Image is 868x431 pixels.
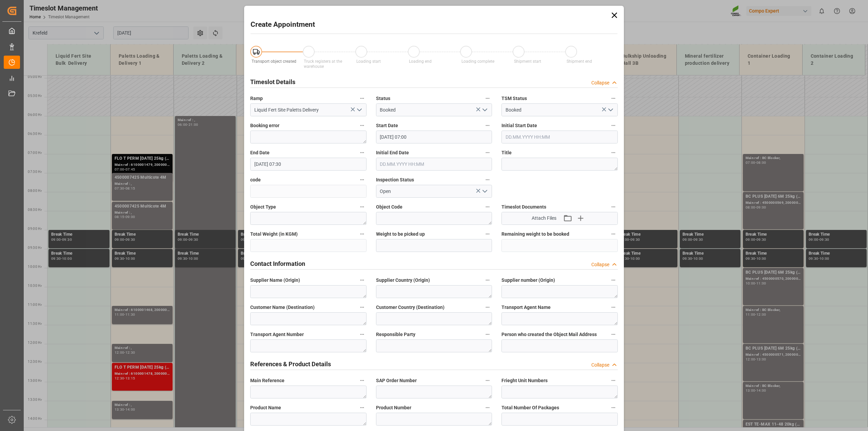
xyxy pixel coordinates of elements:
[250,122,279,129] span: Booking error
[483,94,492,103] button: Status
[591,79,609,86] div: Collapse
[501,404,559,411] span: Total Number Of Packages
[501,122,537,129] span: Initial Start Date
[609,403,618,412] button: Total Number Of Packages
[250,203,276,211] span: Object Type
[609,276,618,285] button: Supplier number (Origin)
[605,105,615,115] button: open menu
[591,261,609,268] div: Collapse
[376,231,425,238] span: Weight to be picked up
[609,376,618,385] button: Frieght Unit Numbers
[514,59,541,64] span: Shipment start
[501,331,597,338] span: Person who created the Object Mail Address
[532,215,556,222] span: Attach Files
[376,203,402,211] span: Object Code
[376,103,492,116] input: Type to search/select
[609,94,618,103] button: TSM Status
[609,230,618,238] button: Remaining weight to be booked
[358,330,367,339] button: Transport Agent Number
[376,131,492,143] input: DD.MM.YYYY HH:MM
[358,376,367,385] button: Main Reference
[409,59,432,64] span: Loading end
[376,122,398,129] span: Start Date
[358,94,367,103] button: Ramp
[356,59,381,64] span: Loading start
[501,203,546,211] span: Timeslot Documents
[250,359,331,369] h2: References & Product Details
[483,276,492,285] button: Supplier Country (Origin)
[376,277,430,284] span: Supplier Country (Origin)
[358,403,367,412] button: Product Name
[250,377,284,384] span: Main Reference
[251,19,315,30] h2: Create Appointment
[501,277,555,284] span: Supplier number (Origin)
[376,149,409,156] span: Initial End Date
[250,331,304,338] span: Transport Agent Number
[483,330,492,339] button: Responsible Party
[609,202,618,211] button: Timeslot Documents
[250,149,270,156] span: End Date
[483,121,492,130] button: Start Date
[461,59,494,64] span: Loading complete
[483,376,492,385] button: SAP Order Number
[250,158,367,171] input: DD.MM.YYYY HH:MM
[250,77,295,86] h2: Timeslot Details
[591,361,609,369] div: Collapse
[376,158,492,171] input: DD.MM.YYYY HH:MM
[250,304,315,311] span: Customer Name (Destination)
[304,59,342,69] span: Truck registers at the warehouse
[358,303,367,312] button: Customer Name (Destination)
[358,121,367,130] button: Booking error
[483,202,492,211] button: Object Code
[250,259,305,268] h2: Contact Information
[358,148,367,157] button: End Date
[479,105,490,115] button: open menu
[376,95,390,102] span: Status
[376,304,445,311] span: Customer Country (Destination)
[609,330,618,339] button: Person who created the Object Mail Address
[483,303,492,312] button: Customer Country (Destination)
[376,331,415,338] span: Responsible Party
[358,276,367,285] button: Supplier Name (Origin)
[358,202,367,211] button: Object Type
[354,105,364,115] button: open menu
[358,230,367,238] button: Total Weight (in KGM)
[567,59,592,64] span: Shipment end
[609,303,618,312] button: Transport Agent Name
[483,148,492,157] button: Initial End Date
[250,231,298,238] span: Total Weight (in KGM)
[376,404,411,411] span: Product Number
[501,149,512,156] span: Title
[250,277,300,284] span: Supplier Name (Origin)
[483,403,492,412] button: Product Number
[250,95,263,102] span: Ramp
[479,186,490,197] button: open menu
[250,176,261,183] span: code
[483,175,492,184] button: Inspection Status
[358,175,367,184] button: code
[501,304,551,311] span: Transport Agent Name
[501,131,618,143] input: DD.MM.YYYY HH:MM
[376,176,414,183] span: Inspection Status
[501,95,527,102] span: TSM Status
[501,231,569,238] span: Remaining weight to be booked
[609,121,618,130] button: Initial Start Date
[483,230,492,238] button: Weight to be picked up
[252,59,296,64] span: Transport object created
[501,377,548,384] span: Frieght Unit Numbers
[376,377,417,384] span: SAP Order Number
[250,103,367,116] input: Type to search/select
[609,148,618,157] button: Title
[250,404,281,411] span: Product Name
